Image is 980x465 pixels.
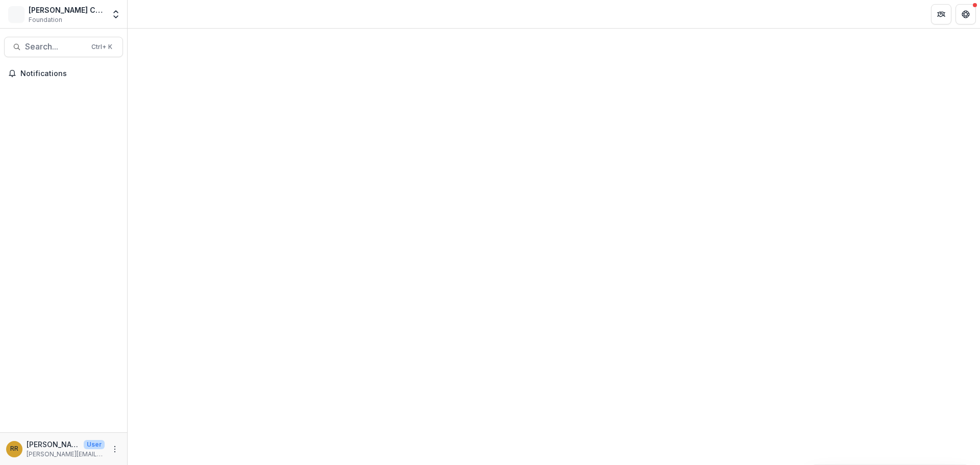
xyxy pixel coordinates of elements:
[84,440,105,449] p: User
[25,42,85,52] span: Search...
[29,5,105,15] div: [PERSON_NAME] Charitable Foundation
[132,7,175,21] nav: breadcrumb
[955,4,976,25] button: Get Help
[27,450,105,459] p: [PERSON_NAME][EMAIL_ADDRESS][DOMAIN_NAME]
[29,15,62,25] span: Foundation
[4,65,123,82] button: Notifications
[20,69,119,78] span: Notifications
[4,37,123,57] button: Search...
[89,41,114,53] div: Ctrl + K
[109,4,123,25] button: Open entity switcher
[27,439,80,450] p: [PERSON_NAME]
[931,4,951,25] button: Partners
[109,443,121,455] button: More
[10,446,18,452] div: Randal Rosman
